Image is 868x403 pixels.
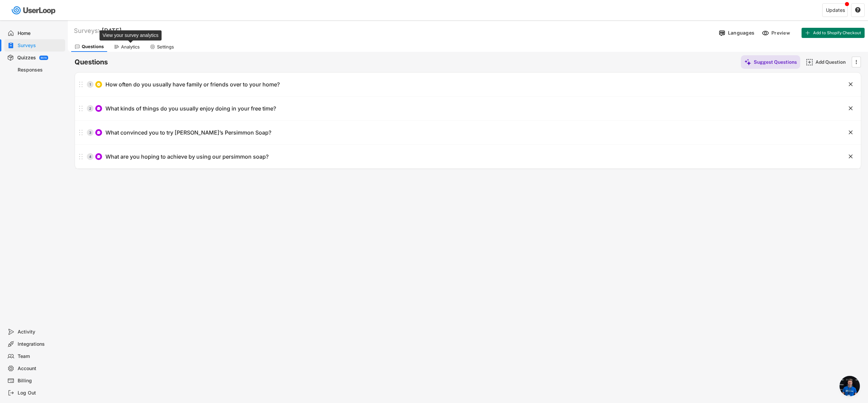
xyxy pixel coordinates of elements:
div: Updates [826,8,845,13]
button:  [847,153,854,160]
div: Surveys [74,27,100,35]
h6: Questions [75,58,108,67]
img: MagicMajor%20%28Purple%29.svg [744,59,751,66]
div: Home [18,30,62,37]
div: Responses [18,67,62,73]
div: 4 [87,155,94,158]
div: Account [18,365,62,372]
button:  [847,105,854,112]
div: Open chat [840,376,860,396]
button:  [847,81,854,88]
text:  [849,81,853,88]
div: What are you hoping to achieve by using our persimmon soap? [105,153,269,160]
button:  [855,7,861,13]
img: CircleTickMinorWhite.svg [97,82,101,86]
div: Languages [728,30,754,36]
div: 3 [87,131,94,134]
text:  [849,105,853,112]
text:  [856,58,857,65]
div: BETA [41,57,47,59]
text:  [855,7,861,13]
div: Surveys [18,42,62,49]
div: Team [18,353,62,360]
div: Suggest Questions [754,59,797,65]
img: ConversationMinor.svg [97,130,101,135]
div: Billing [18,378,62,384]
button:  [847,129,854,136]
div: Preview [771,30,792,36]
img: userloop-logo-01.svg [10,3,58,17]
img: ConversationMinor.svg [97,155,101,159]
div: What convinced you to try [PERSON_NAME]’s Persimmon Soap? [105,129,271,136]
img: ConversationMinor.svg [97,106,101,110]
text:  [849,129,853,136]
div: What kinds of things do you usually enjoy doing in your free time? [105,105,276,112]
div: 1 [87,83,94,86]
text:  [849,153,853,160]
div: Questions [82,44,104,49]
button: Add to Shopify Checkout [802,28,865,38]
img: AddMajor.svg [806,59,813,66]
img: Language%20Icon.svg [718,29,726,37]
font: [DATE] [102,27,122,34]
span: Add to Shopify Checkout [813,31,861,35]
div: How often do you usually have family or friends over to your home? [105,81,280,88]
div: Activity [18,329,62,335]
div: Analytics [121,44,140,50]
div: Integrations [18,341,62,347]
div: Log Out [18,390,62,396]
div: Quizzes [17,55,36,61]
div: Settings [157,44,174,50]
div: Add Question [815,59,849,65]
div: 2 [87,107,94,110]
button:  [853,57,860,67]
